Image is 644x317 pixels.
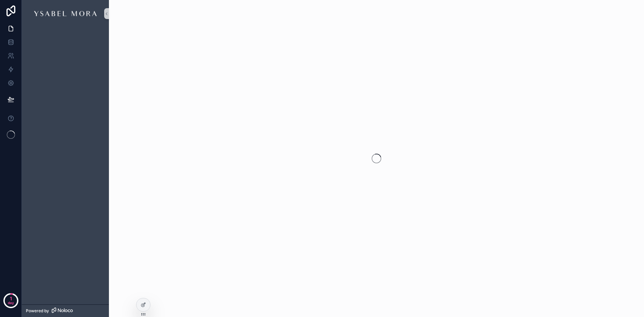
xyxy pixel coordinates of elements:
p: day [8,298,14,307]
span: Powered by [26,308,49,314]
p: 1 [10,295,12,302]
img: App logo [31,8,99,19]
div: scrollable content [22,27,109,39]
a: Powered by [22,304,109,317]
